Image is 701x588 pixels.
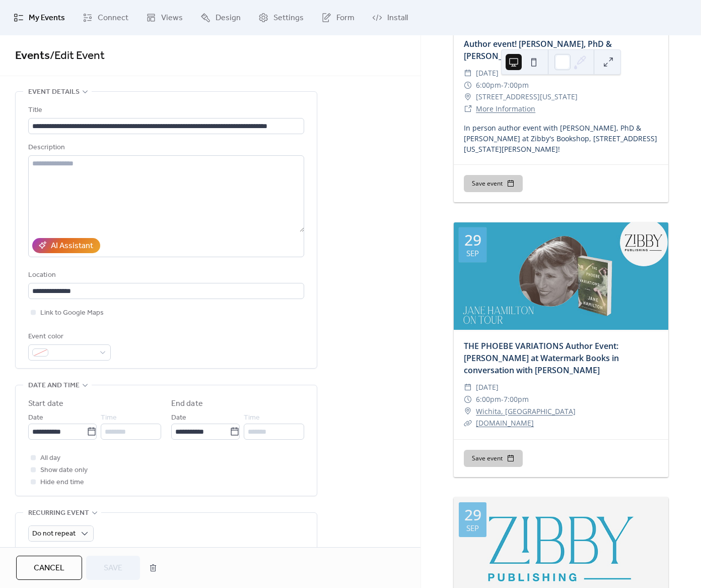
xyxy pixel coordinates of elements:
[34,562,64,574] span: Cancel
[171,412,186,424] span: Date
[476,381,499,393] span: [DATE]
[476,393,501,405] span: 6:00pm
[336,12,355,24] span: Form
[504,393,529,405] span: 7:00pm
[29,12,65,24] span: My Events
[464,103,472,115] div: ​
[464,79,472,91] div: ​
[28,412,43,424] span: Date
[75,4,136,31] a: Connect
[464,405,472,418] div: ​
[51,240,93,252] div: AI Assistant
[40,477,84,489] span: Hide end time
[464,175,523,192] button: Save event
[464,91,472,103] div: ​
[476,91,578,103] span: [STREET_ADDRESS][US_STATE]
[464,393,472,405] div: ​
[40,307,104,319] span: Link to Google Maps
[50,45,105,67] span: / Edit Event
[98,12,128,24] span: Connect
[28,269,302,281] div: Location
[365,4,415,31] a: Install
[476,67,499,79] span: [DATE]
[32,238,100,253] button: AI Assistant
[454,123,668,154] div: In person author event with [PERSON_NAME], PhD & [PERSON_NAME] at Zibby's Bookshop, [STREET_ADDRE...
[464,67,472,79] div: ​
[28,398,63,410] div: Start date
[387,12,408,24] span: Install
[216,12,241,24] span: Design
[464,340,619,376] a: THE PHOEBE VARIATIONS Author Event: [PERSON_NAME] at Watermark Books in conversation with [PERSON...
[476,79,501,91] span: 6:00pm
[28,380,80,392] span: Date and time
[40,464,88,477] span: Show date only
[193,4,248,31] a: Design
[101,412,117,424] span: Time
[464,507,481,522] div: 29
[15,45,50,67] a: Events
[28,331,109,343] div: Event color
[464,381,472,393] div: ​
[476,418,534,428] a: [DOMAIN_NAME]
[244,412,260,424] span: Time
[251,4,311,31] a: Settings
[171,398,203,410] div: End date
[501,79,504,91] span: -
[476,104,535,113] a: More Information
[464,417,472,429] div: ​
[28,142,302,154] div: Description
[28,507,89,519] span: Recurring event
[161,12,183,24] span: Views
[476,405,576,418] a: Wichita, [GEOGRAPHIC_DATA]
[28,86,80,98] span: Event details
[466,524,479,532] div: Sep
[138,4,190,31] a: Views
[504,79,529,91] span: 7:00pm
[28,104,302,116] div: Title
[40,452,60,464] span: All day
[464,450,523,467] button: Save event
[16,556,82,580] button: Cancel
[466,250,479,257] div: Sep
[314,4,362,31] a: Form
[273,12,304,24] span: Settings
[32,527,76,541] span: Do not repeat
[464,38,612,62] a: Author event! [PERSON_NAME], PhD & [PERSON_NAME]
[6,4,73,31] a: My Events
[501,393,504,405] span: -
[464,232,481,248] div: 29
